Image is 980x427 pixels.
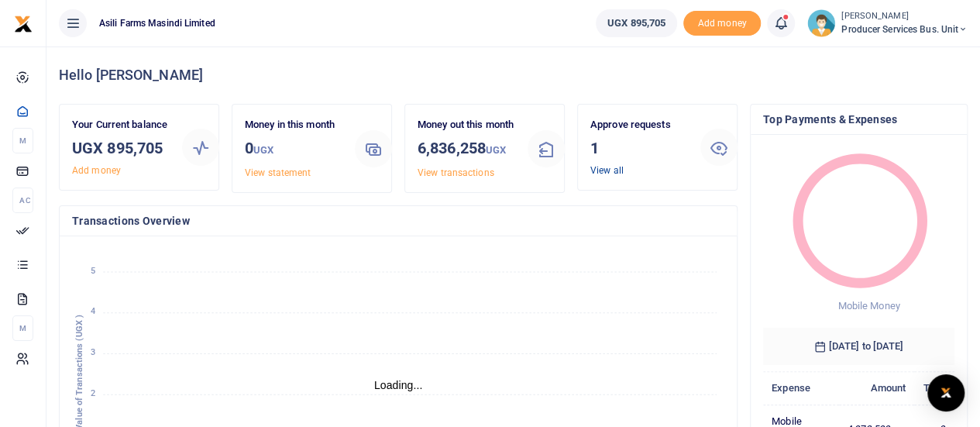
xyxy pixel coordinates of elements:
[72,117,170,133] p: Your Current balance
[763,328,954,365] h6: [DATE] to [DATE]
[927,374,965,412] div: Open Intercom Messenger
[72,165,121,176] a: Add money
[14,15,33,33] img: logo-small
[914,371,954,405] th: Txns
[590,165,624,176] a: View all
[91,388,95,398] tspan: 2
[807,9,835,37] img: profile-user
[418,136,515,162] h3: 6,836,258
[683,11,761,36] li: Toup your wallet
[596,9,677,37] a: UGX 895,705
[418,167,494,178] a: View transactions
[590,117,688,133] p: Approve requests
[763,111,954,128] h4: Top Payments & Expenses
[841,10,968,23] small: [PERSON_NAME]
[253,144,273,156] small: UGX
[12,188,33,213] li: Ac
[418,117,515,133] p: Money out this month
[374,379,423,391] text: Loading...
[245,167,311,178] a: View statement
[14,17,33,29] a: logo-small logo-large logo-large
[590,136,688,160] h3: 1
[683,11,761,36] span: Add money
[486,144,506,156] small: UGX
[72,212,724,229] h4: Transactions Overview
[93,16,222,30] span: Asili Farms Masindi Limited
[91,266,95,276] tspan: 5
[72,136,170,160] h3: UGX 895,705
[839,371,915,405] th: Amount
[841,22,968,36] span: Producer Services Bus. Unit
[12,315,33,341] li: M
[245,136,342,162] h3: 0
[607,15,665,31] span: UGX 895,705
[91,306,95,316] tspan: 4
[837,300,899,312] span: Mobile Money
[590,9,683,37] li: Wallet ballance
[59,67,968,84] h4: Hello [PERSON_NAME]
[12,128,33,153] li: M
[91,347,95,357] tspan: 3
[763,371,839,405] th: Expense
[245,117,342,133] p: Money in this month
[683,16,761,28] a: Add money
[807,9,968,37] a: profile-user [PERSON_NAME] Producer Services Bus. Unit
